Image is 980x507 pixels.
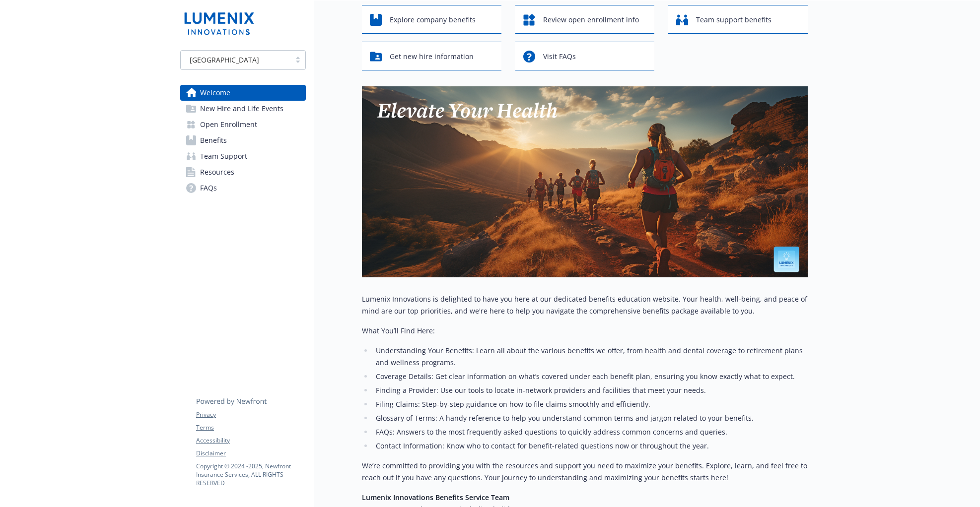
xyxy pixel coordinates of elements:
[190,55,259,65] span: [GEOGRAPHIC_DATA]
[180,132,306,148] a: Benefits
[196,423,305,432] a: Terms
[186,55,285,65] span: [GEOGRAPHIC_DATA]
[200,117,257,132] span: Open Enrollment
[543,47,576,66] span: Visit FAQs
[200,132,227,148] span: Benefits
[515,5,655,34] button: Review open enrollment info
[180,164,306,180] a: Resources
[668,5,808,34] button: Team support benefits
[362,5,501,34] button: Explore company benefits
[373,371,808,382] li: Coverage Details: Get clear information on what’s covered under each benefit plan, ensuring you k...
[390,10,476,29] span: Explore company benefits
[196,410,305,419] a: Privacy
[362,42,501,70] button: Get new hire information
[200,180,217,196] span: FAQs
[362,293,808,317] p: Lumenix Innovations is delighted to have you here at our dedicated benefits education website. Yo...
[515,42,655,70] button: Visit FAQs
[373,426,808,438] li: FAQs: Answers to the most frequently asked questions to quickly address common concerns and queries.
[390,47,474,66] span: Get new hire information
[180,180,306,196] a: FAQs
[200,101,283,117] span: New Hire and Life Events
[362,86,808,277] img: overview page banner
[373,412,808,424] li: Glossary of Terms: A handy reference to help you understand common terms and jargon related to yo...
[373,384,808,396] li: Finding a Provider: Use our tools to locate in-network providers and facilities that meet your ne...
[200,85,230,101] span: Welcome
[180,85,306,101] a: Welcome
[373,345,808,369] li: Understanding Your Benefits: Learn all about the various benefits we offer, from health and denta...
[180,148,306,164] a: Team Support
[200,164,234,180] span: Resources
[362,493,509,502] strong: Lumenix Innovations Benefits Service Team
[196,436,305,445] a: Accessibility
[196,462,305,487] p: Copyright © 2024 - 2025 , Newfront Insurance Services, ALL RIGHTS RESERVED
[696,10,771,29] span: Team support benefits
[543,10,639,29] span: Review open enrollment info
[180,101,306,117] a: New Hire and Life Events
[196,449,305,458] a: Disclaimer
[362,325,808,337] p: What You’ll Find Here:
[200,148,247,164] span: Team Support
[362,460,808,484] p: We’re committed to providing you with the resources and support you need to maximize your benefit...
[373,398,808,410] li: Filing Claims: Step-by-step guidance on how to file claims smoothly and efficiently.
[180,117,306,132] a: Open Enrollment
[373,440,808,452] li: Contact Information: Know who to contact for benefit-related questions now or throughout the year.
